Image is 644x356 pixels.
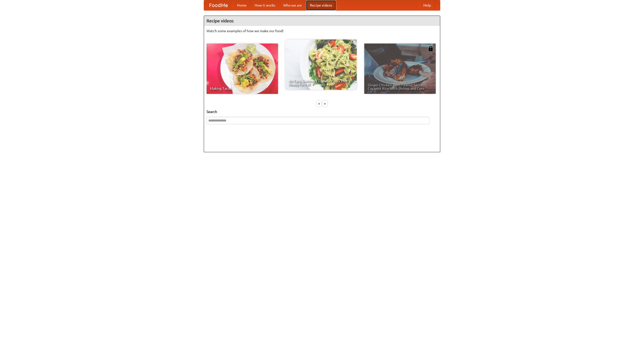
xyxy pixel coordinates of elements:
p: Watch some examples of how we make our food! [207,28,437,33]
a: FoodMe [204,0,233,10]
span: Making Tacos [210,87,274,90]
a: Help [419,0,435,10]
img: 483408.png [428,46,433,51]
div: « [317,100,321,107]
a: Making Tacos [207,44,278,94]
h4: Recipe videos [204,16,440,26]
div: » [323,100,327,107]
a: Home [233,0,251,10]
a: How it works [251,0,279,10]
a: Who we are [279,0,306,10]
span: An Easy, Summery Tomato Pasta That's Ready for Fall [289,79,353,86]
h5: Search [207,109,437,114]
a: An Easy, Summery Tomato Pasta That's Ready for Fall [285,39,357,90]
a: Recipe videos [306,0,336,10]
